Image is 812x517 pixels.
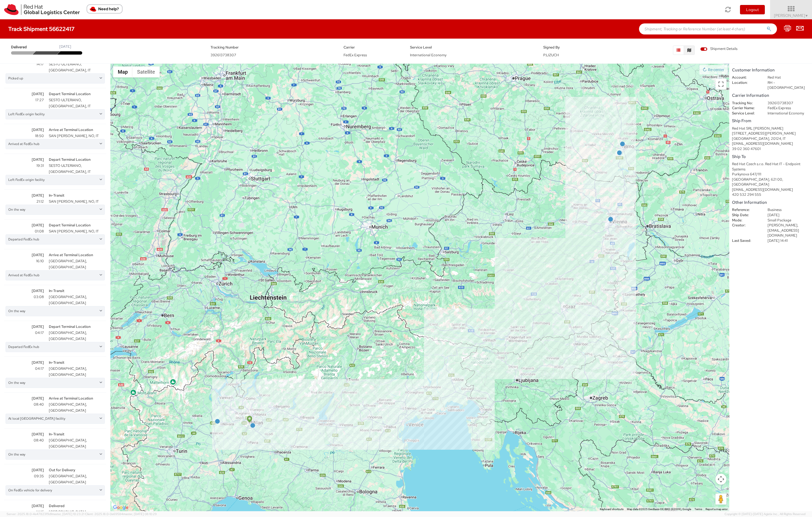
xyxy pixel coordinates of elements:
input: Shipment, Tracking or Reference Number (at least 4 chars) [639,23,777,34]
span: International Economy [410,53,446,57]
dt: Reference: [728,207,763,213]
span: [GEOGRAPHIC_DATA], [GEOGRAPHIC_DATA] [46,437,109,449]
label: Shipment Details [700,46,738,52]
span: Depart Terminal Location [46,222,109,228]
span: [DATE] [1,91,46,97]
div: On the way [6,205,105,215]
div: [GEOGRAPHIC_DATA], 621 00, [GEOGRAPHIC_DATA] [732,177,809,187]
img: Google [112,504,130,511]
span: [DATE] [1,127,46,133]
span: [DATE] [1,192,46,199]
span: SESTO ULTERIANO, [GEOGRAPHIC_DATA], IT [46,97,109,109]
span: 16:10 [1,258,46,264]
div: On FedEx vehicle for delivery [6,485,105,495]
h5: Service Level [410,45,535,49]
span: Arrive at Terminal Location [46,252,109,258]
h4: Track Shipment 56622417 [8,26,74,32]
img: rh-logistics-00dfa346123c4ec078e1.svg [4,4,80,15]
span: master, [DATE] 08:10:29 [123,512,157,516]
div: On the way [6,449,105,460]
button: Keyboard shortcuts [600,507,624,511]
div: 39 02 360 47601 [732,146,809,152]
div: On the way [6,378,105,388]
span: 03:08 [1,294,46,300]
span: 17:27 [1,97,46,103]
dt: Location: [728,80,763,85]
h5: Carrier [344,45,402,49]
span: [DATE] [1,288,46,294]
span: [GEOGRAPHIC_DATA], [GEOGRAPHIC_DATA] [46,258,109,270]
a: Open this area in Google Maps (opens a new window) [112,504,130,511]
button: Map camera controls [715,474,726,485]
span: Copyright © [DATE]-[DATE] Agistix Inc., All Rights Reserved [725,512,805,516]
span: 19:31 [1,163,46,169]
button: Show satellite imagery [132,66,160,77]
span: [PERSON_NAME] [774,13,808,18]
dt: Tracking No: [728,101,763,106]
span: In-Transit [46,431,109,437]
span: Arrive at Terminal Location [46,395,109,401]
div: Red Hat Czech s.r.o. Red Hat IT - Endpoint Systems [732,162,809,172]
span: In-Transit [46,360,109,366]
span: 08:40 [1,401,46,408]
span: 14:16 [1,509,46,515]
span: Server: 2025.18.0-4e47823f9d1 [7,512,84,516]
span: 392613738307 [211,53,236,57]
div: [GEOGRAPHIC_DATA], 20124, IT [732,136,809,141]
span: [DATE] [1,503,46,509]
span: [DATE] [1,360,46,366]
h5: Ship From [732,119,809,123]
span: Depart Terminal Location [46,324,109,330]
span: Delivered [46,503,109,509]
div: Picked up [6,73,105,84]
div: Red Hat SRL [PERSON_NAME] [732,126,809,131]
span: 01:08 [1,228,46,234]
button: Logout [740,5,765,14]
span: ▼ [805,14,808,18]
span: FedEx Express [344,53,367,57]
button: Drag Pegman onto the map to open Street View [715,494,726,505]
div: [DATE] [59,44,71,49]
span: [DATE] [1,157,46,163]
div: Departed FedEx hub [6,342,105,352]
span: Delivered [11,45,35,50]
div: 420 532 294 555 [732,192,809,197]
span: [DATE] [1,431,46,437]
dt: Mode: [728,218,763,223]
span: SAN [PERSON_NAME], NO, IT [46,199,109,205]
span: 18:50 [1,133,46,139]
span: In-Transit [46,192,109,199]
span: [GEOGRAPHIC_DATA], [GEOGRAPHIC_DATA] [46,473,109,485]
div: [EMAIL_ADDRESS][DOMAIN_NAME] [732,187,809,192]
span: master, [DATE] 10:23:21 [52,512,84,516]
button: Toggle fullscreen view [715,79,726,90]
dt: Account: [728,75,763,80]
button: Re-center [699,65,728,74]
span: [DATE] [1,467,46,473]
h5: Signed By [543,45,601,49]
span: [GEOGRAPHIC_DATA], [GEOGRAPHIC_DATA] [46,366,109,378]
span: [PERSON_NAME], [768,223,798,227]
div: Arrived at FedEx hub [6,139,105,149]
h5: Carrier Information [732,93,809,98]
div: At local [GEOGRAPHIC_DATA] facility [6,414,105,424]
span: [DATE] [1,252,46,258]
span: Depart Terminal Location [46,91,109,97]
dt: Carrier Name: [728,106,763,111]
span: Depart Terminal Location [46,157,109,163]
span: [GEOGRAPHIC_DATA], [GEOGRAPHIC_DATA] [46,294,109,306]
span: 08:40 [1,437,46,443]
h5: Other Information [732,200,809,205]
a: Report a map error [705,508,728,511]
div: [EMAIL_ADDRESS][DOMAIN_NAME] [732,141,809,146]
button: Need help? [87,4,123,14]
h5: Customer Information [732,68,809,73]
span: [DATE] [1,324,46,330]
span: [DATE] [1,395,46,401]
span: Arrive at Terminal Location [46,127,109,133]
div: Left FedEx origin facility [6,175,105,185]
dt: Creator: [728,223,763,228]
span: SESTO ULTERIANO, [GEOGRAPHIC_DATA], IT [46,61,109,73]
div: Left FedEx origin facility [6,109,105,119]
span: [DATE] [1,222,46,228]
